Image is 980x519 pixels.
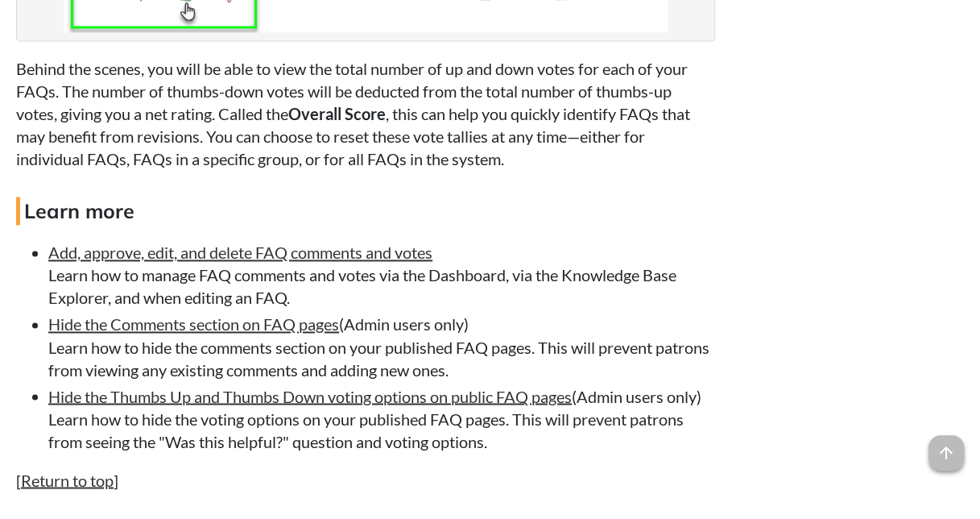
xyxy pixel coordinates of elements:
a: Return to top [21,470,114,489]
a: Hide the Comments section on FAQ pages [48,314,339,334]
a: Add, approve, edit, and delete FAQ comments and votes [48,243,432,262]
strong: Overall Score [288,104,386,123]
li: Learn how to manage FAQ comments and votes via the Dashboard, via the Knowledge Base Explorer, an... [48,241,715,309]
li: (Admin users only) Learn how to hide the voting options on your published FAQ pages. This will pr... [48,384,715,452]
li: (Admin users only) Learn how to hide the comments section on your published FAQ pages. This will ... [48,313,715,380]
p: [ ] [16,468,715,491]
span: arrow_upward [928,435,964,471]
a: Hide the Thumbs Up and Thumbs Down voting options on public FAQ pages [48,386,572,405]
a: arrow_upward [928,437,964,456]
h4: Learn more [16,197,715,225]
p: Behind the scenes, you will be able to view the total number of up and down votes for each of you... [16,57,715,170]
